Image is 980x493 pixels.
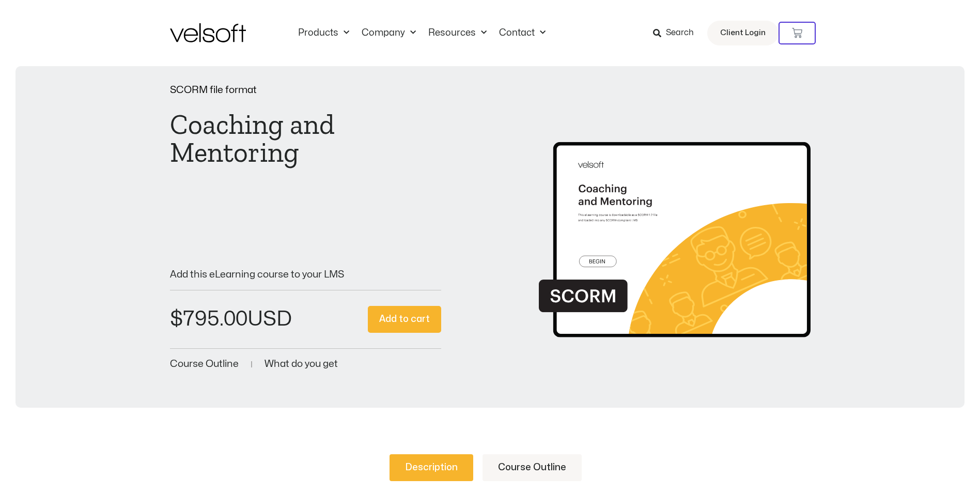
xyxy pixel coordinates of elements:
[170,309,247,329] bdi: 795.00
[653,24,701,42] a: Search
[390,454,473,481] a: Description
[170,23,246,42] img: Velsoft Training Materials
[368,306,441,333] button: Add to cart
[720,26,766,40] span: Client Login
[666,26,694,40] span: Search
[483,454,582,481] a: Course Outline
[355,27,422,39] a: CompanyMenu Toggle
[170,309,183,329] span: $
[707,21,779,45] a: Client Login
[493,27,552,39] a: ContactMenu Toggle
[539,110,810,346] img: Second Product Image
[265,359,338,369] a: What do you get
[422,27,493,39] a: ResourcesMenu Toggle
[170,270,441,280] p: Add this eLearning course to your LMS
[292,27,355,39] a: ProductsMenu Toggle
[170,111,441,166] h1: Coaching and Mentoring
[292,27,552,39] nav: Menu
[170,85,441,95] p: SCORM file format
[170,359,239,369] a: Course Outline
